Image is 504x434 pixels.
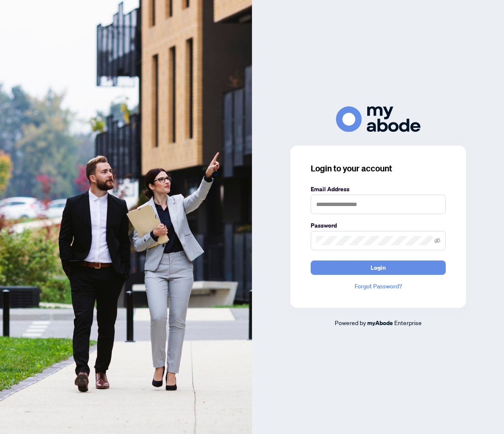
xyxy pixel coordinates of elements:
[335,319,366,326] span: Powered by
[311,184,446,194] label: Email Address
[311,163,446,174] h3: Login to your account
[434,238,440,244] span: eye-invisible
[311,221,446,230] label: Password
[371,261,386,274] span: Login
[336,106,420,132] img: ma-logo
[367,318,393,328] a: myAbode
[311,282,446,291] a: Forgot Password?
[394,319,422,326] span: Enterprise
[311,260,446,275] button: Login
